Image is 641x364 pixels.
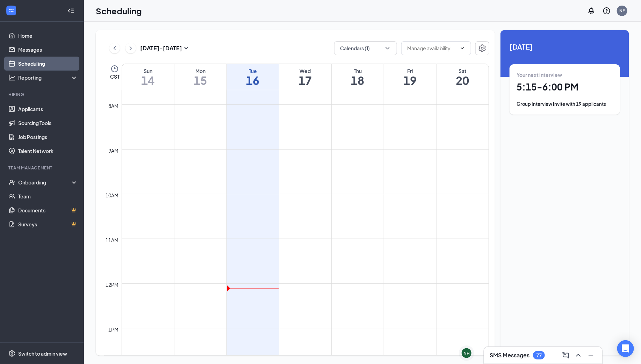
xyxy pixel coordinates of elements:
[334,41,397,55] button: Calendars (1)ChevronDown
[560,350,571,361] button: ComposeMessage
[109,43,120,53] button: ChevronLeft
[8,92,77,97] div: Hiring
[18,144,78,158] a: Talent Network
[122,67,174,74] div: Sun
[96,5,142,17] h1: Scheduling
[332,64,384,90] a: September 18, 2025
[332,67,384,74] div: Thu
[437,74,489,86] h1: 20
[18,102,78,116] a: Applicants
[111,44,118,52] svg: ChevronLeft
[125,43,136,53] button: ChevronRight
[107,326,120,333] div: 1pm
[105,281,120,289] div: 12pm
[105,236,120,244] div: 11am
[617,340,634,357] div: Open Intercom Messenger
[182,44,190,52] svg: SmallChevronDown
[437,67,489,74] div: Sat
[573,350,584,361] button: ChevronUp
[8,350,15,357] svg: Settings
[384,64,436,90] a: September 19, 2025
[407,44,457,52] input: Manage availability
[510,41,620,52] span: [DATE]
[8,179,15,186] svg: UserCheck
[603,7,611,15] svg: QuestionInfo
[478,44,487,52] svg: Settings
[279,67,331,74] div: Wed
[562,351,570,359] svg: ComposeMessage
[536,352,542,358] div: 77
[67,7,74,14] svg: Collapse
[475,41,489,55] button: Settings
[127,44,134,52] svg: ChevronRight
[517,71,613,78] div: Your next interview
[8,74,15,81] svg: Analysis
[384,45,391,52] svg: ChevronDown
[18,116,78,130] a: Sourcing Tools
[227,74,279,86] h1: 16
[8,7,15,14] svg: WorkstreamLogo
[174,64,226,90] a: September 15, 2025
[122,64,174,90] a: September 14, 2025
[105,191,120,199] div: 10am
[18,43,78,57] a: Messages
[107,147,120,154] div: 9am
[279,64,331,90] a: September 17, 2025
[574,351,583,359] svg: ChevronUp
[587,7,596,15] svg: Notifications
[122,74,174,86] h1: 14
[18,130,78,144] a: Job Postings
[18,217,78,231] a: SurveysCrown
[332,74,384,86] h1: 18
[18,203,78,217] a: DocumentsCrown
[140,44,182,52] h3: [DATE] - [DATE]
[110,65,119,73] svg: Clock
[227,64,279,90] a: September 16, 2025
[18,29,78,43] a: Home
[619,8,625,14] div: NF
[279,74,331,86] h1: 17
[585,350,597,361] button: Minimize
[18,350,67,357] div: Switch to admin view
[227,67,279,74] div: Tue
[490,351,530,359] h3: SMS Messages
[18,74,78,81] div: Reporting
[174,67,226,74] div: Mon
[463,350,470,356] div: NH
[18,179,72,186] div: Onboarding
[174,74,226,86] h1: 15
[587,351,595,359] svg: Minimize
[460,45,465,51] svg: ChevronDown
[110,73,120,80] span: CST
[517,81,613,93] h1: 5:15 - 6:00 PM
[384,67,436,74] div: Fri
[517,101,613,108] div: Group Interview Invite with 19 applicants
[18,189,78,203] a: Team
[384,74,436,86] h1: 19
[18,57,78,71] a: Scheduling
[437,64,489,90] a: September 20, 2025
[107,102,120,110] div: 8am
[8,165,77,171] div: Team Management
